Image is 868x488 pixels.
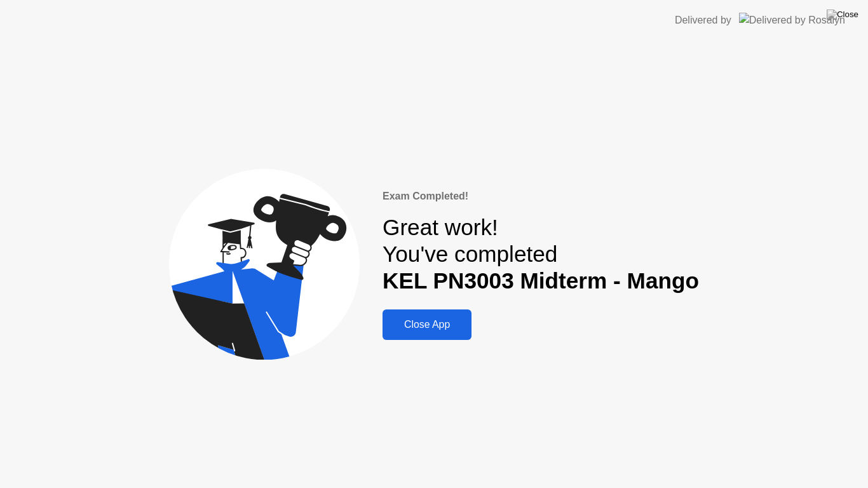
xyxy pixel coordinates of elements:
img: Delivered by Rosalyn [739,13,845,27]
div: Close App [386,319,468,330]
div: Delivered by [675,13,731,28]
b: KEL PN3003 Midterm - Mango [383,268,699,293]
button: Close App [383,309,471,340]
img: Close [827,10,858,20]
div: Exam Completed! [383,189,699,204]
div: Great work! You've completed [383,214,699,295]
